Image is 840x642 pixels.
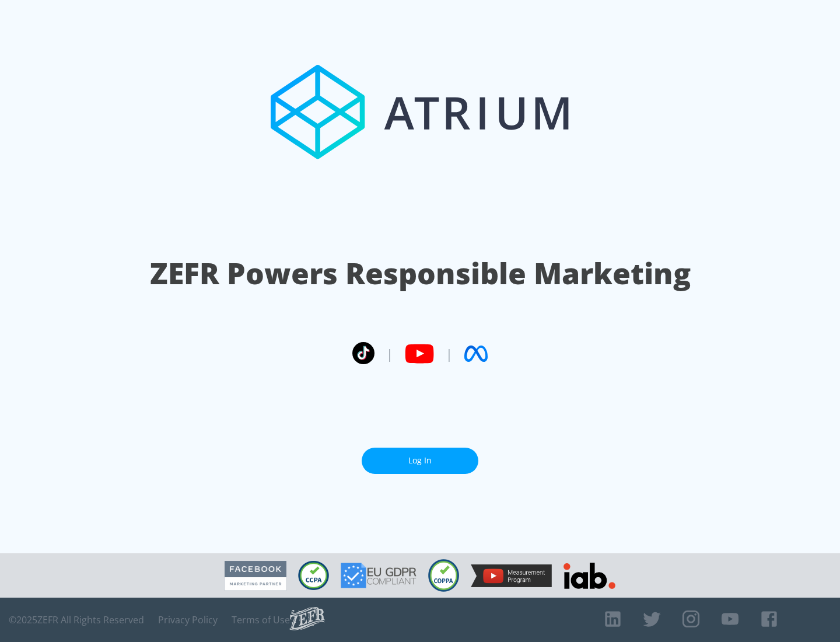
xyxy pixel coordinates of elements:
a: Log In [362,448,478,474]
span: © 2025 ZEFR All Rights Reserved [9,614,144,626]
span: | [386,345,393,362]
img: GDPR Compliant [341,563,416,588]
img: YouTube Measurement Program [471,564,552,587]
span: | [446,345,453,362]
img: Facebook Marketing Partner [225,561,286,591]
img: CCPA Compliant [298,561,329,590]
img: COPPA Compliant [428,559,459,592]
a: Privacy Policy [158,614,218,626]
a: Terms of Use [232,614,290,626]
img: IAB [563,563,615,589]
h1: ZEFR Powers Responsible Marketing [150,253,691,294]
